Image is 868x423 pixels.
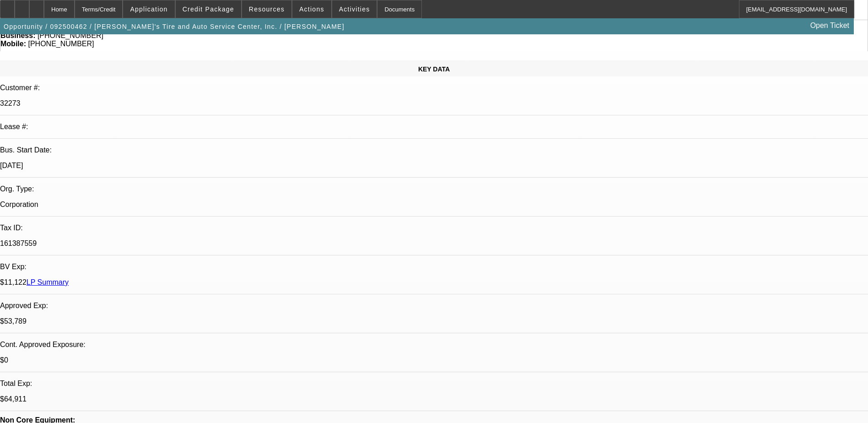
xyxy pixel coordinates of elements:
[418,65,450,73] span: KEY DATA
[332,0,377,18] button: Activities
[27,278,69,286] a: LP Summary
[183,5,234,13] span: Credit Package
[123,0,174,18] button: Application
[249,5,285,13] span: Resources
[4,23,345,30] span: Opportunity / 092500462 / [PERSON_NAME]'s Tire and Auto Service Center, Inc. / [PERSON_NAME]
[339,5,370,13] span: Activities
[299,5,324,13] span: Actions
[292,0,331,18] button: Actions
[242,0,291,18] button: Resources
[176,0,241,18] button: Credit Package
[807,18,853,33] a: Open Ticket
[0,40,26,48] strong: Mobile:
[28,40,94,48] span: [PHONE_NUMBER]
[130,5,167,13] span: Application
